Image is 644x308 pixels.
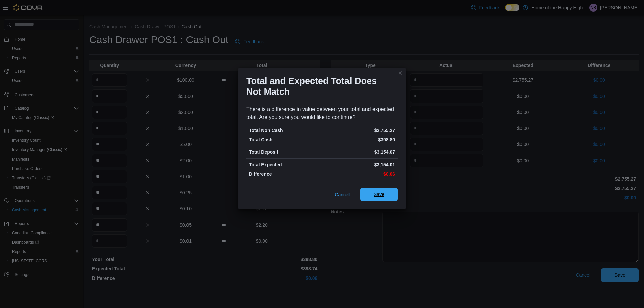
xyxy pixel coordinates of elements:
[323,149,395,156] p: $3,154.07
[323,171,395,177] p: $0.06
[249,171,321,177] p: Difference
[246,105,398,121] div: There is a difference in value between your total and expected total. Are you sure you would like...
[323,136,395,143] p: $398.80
[396,69,405,77] button: Closes this modal window
[360,188,398,201] button: Save
[374,191,384,198] span: Save
[323,127,395,134] p: $2,755.27
[249,149,321,156] p: Total Deposit
[323,161,395,168] p: $3,154.01
[249,161,321,168] p: Total Expected
[332,188,352,201] button: Cancel
[249,127,321,134] p: Total Non Cash
[246,76,392,97] h1: Total and Expected Total Does Not Match
[335,191,350,198] span: Cancel
[249,136,321,143] p: Total Cash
